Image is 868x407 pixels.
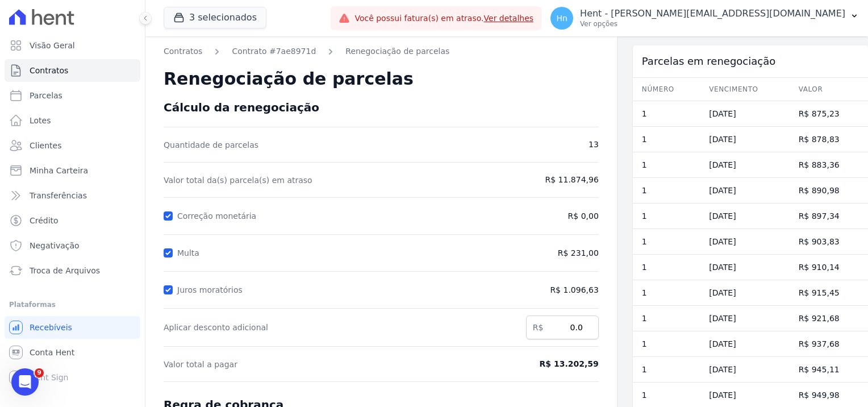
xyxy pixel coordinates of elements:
td: [DATE] [700,306,789,331]
td: [DATE] [700,229,789,255]
th: Número [633,78,700,101]
td: 1 [633,178,700,204]
span: R$ 231,00 [498,247,598,259]
span: 13 [498,139,598,151]
td: R$ 921,68 [790,306,868,331]
span: Contratos [30,65,68,76]
td: 1 [633,357,700,383]
span: Recebíveis [30,322,72,333]
td: [DATE] [700,178,789,204]
td: R$ 915,45 [790,280,868,306]
span: Hn [556,14,567,22]
label: Correção monetária [177,211,261,221]
span: Renegociação de parcelas [164,69,414,89]
nav: Breadcrumb [164,45,599,57]
span: Lotes [30,115,51,126]
span: Clientes [30,140,61,151]
span: Visão Geral [30,40,75,51]
a: Visão Geral [5,34,140,57]
td: R$ 945,11 [790,357,868,383]
a: Recebíveis [5,316,140,339]
label: Juros moratórios [177,285,247,294]
a: Renegociação de parcelas [345,45,449,57]
p: Hent - [PERSON_NAME][EMAIL_ADDRESS][DOMAIN_NAME] [580,8,845,19]
td: R$ 937,68 [790,331,868,357]
th: Vencimento [700,78,789,101]
a: Contratos [164,45,202,57]
a: Transferências [5,184,140,207]
td: 1 [633,127,700,152]
td: 1 [633,101,700,127]
a: Ver detalhes [484,14,534,23]
a: Clientes [5,134,140,157]
span: Valor total da(s) parcela(s) em atraso [164,175,487,186]
a: Lotes [5,109,140,132]
td: 1 [633,331,700,357]
td: R$ 878,83 [790,127,868,152]
a: Conta Hent [5,341,140,364]
span: Crédito [30,215,59,226]
td: [DATE] [700,152,789,178]
label: Aplicar desconto adicional [164,322,515,333]
td: [DATE] [700,280,789,306]
a: Troca de Arquivos [5,259,140,282]
td: R$ 875,23 [790,101,868,127]
p: Ver opções [580,19,845,28]
a: Contratos [5,59,140,82]
td: R$ 897,34 [790,204,868,229]
a: Negativação [5,234,140,257]
td: R$ 903,83 [790,229,868,255]
span: R$ 13.202,59 [498,358,598,370]
div: Parcelas em renegociação [633,45,868,77]
button: Hn Hent - [PERSON_NAME][EMAIL_ADDRESS][DOMAIN_NAME] Ver opções [541,2,868,34]
div: Plataformas [9,298,136,312]
span: Quantidade de parcelas [164,139,487,151]
td: R$ 883,36 [790,152,868,178]
td: [DATE] [700,101,789,127]
a: Parcelas [5,84,140,107]
span: Conta Hent [30,347,74,358]
td: 1 [633,204,700,229]
td: 1 [633,229,700,255]
span: Troca de Arquivos [30,265,100,276]
span: Valor total a pagar [164,359,487,370]
td: [DATE] [700,331,789,357]
td: R$ 910,14 [790,255,868,280]
span: Minha Carteira [30,165,88,176]
a: Crédito [5,209,140,232]
td: 1 [633,280,700,306]
span: Negativação [30,240,80,251]
span: R$ 11.874,96 [498,174,598,186]
td: [DATE] [700,357,789,383]
button: 3 selecionados [164,7,266,28]
span: Você possui fatura(s) em atraso. [354,13,533,24]
iframe: Intercom live chat [11,368,39,396]
td: [DATE] [700,204,789,229]
td: R$ 890,98 [790,178,868,204]
span: 9 [35,368,44,377]
a: Contrato #7ae8971d [232,45,316,57]
th: Valor [790,78,868,101]
label: Multa [177,248,204,258]
span: Transferências [30,190,87,201]
span: R$ 0,00 [568,210,599,222]
td: 1 [633,306,700,331]
span: R$ 1.096,63 [498,284,598,296]
span: Cálculo da renegociação [164,101,319,114]
td: [DATE] [700,127,789,152]
td: [DATE] [700,255,789,280]
a: Minha Carteira [5,159,140,182]
span: Parcelas [30,90,62,101]
td: 1 [633,152,700,178]
td: 1 [633,255,700,280]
